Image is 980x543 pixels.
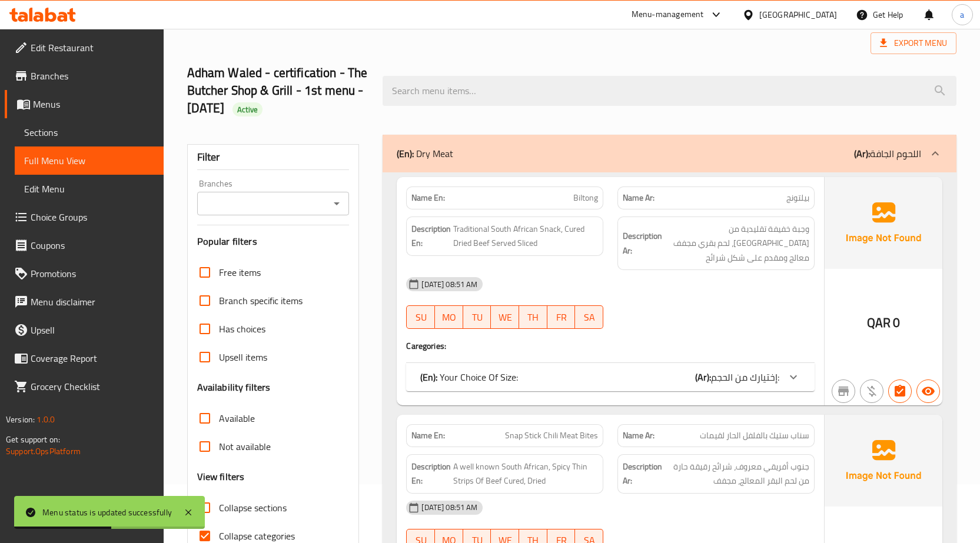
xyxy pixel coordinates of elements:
span: Coverage Report [31,351,154,365]
div: [GEOGRAPHIC_DATA] [759,8,837,21]
span: سناب ستيك بالفلفل الحار لقيمات [700,429,809,442]
h3: View filters [197,470,245,484]
span: Upsell [31,323,154,337]
span: إختيارك من الحجم: [711,368,779,386]
strong: Name En: [411,192,445,204]
span: Upsell items [219,350,267,364]
span: Grocery Checklist [31,379,154,394]
span: MO [440,309,459,326]
a: Menus [5,90,164,118]
span: Not available [219,439,271,454]
span: Edit Menu [24,182,154,196]
span: Biltong [573,192,598,204]
input: search [383,76,956,106]
span: [DATE] 08:51 AM [417,279,482,290]
button: Available [916,379,940,403]
span: QAR [867,311,891,334]
div: Filter [197,145,350,170]
img: Ae5nvW7+0k+MAAAAAElFTkSuQmCC [825,415,942,507]
span: WE [496,309,514,326]
span: Collapse sections [219,501,287,515]
button: Purchased item [860,379,883,403]
div: Menu status is updated successfully [42,506,172,519]
span: Active [232,104,263,115]
button: SA [575,305,603,329]
button: Open [328,195,345,212]
a: Branches [5,62,164,90]
p: Dry Meat [397,146,453,161]
span: Sections [24,125,154,139]
a: Choice Groups [5,203,164,231]
span: Export Menu [880,36,947,51]
p: اللحوم الجافة [854,146,921,161]
span: Free items [219,265,261,279]
span: Branch specific items [219,294,303,308]
p: Your Choice Of Size: [420,370,518,384]
strong: Name Ar: [623,429,655,442]
span: 0 [893,311,900,334]
div: (En): Dry Meat(Ar):اللحوم الجافة [383,135,956,172]
span: Coupons [31,238,154,252]
span: Export Menu [871,32,956,54]
span: Collapse categories [219,529,295,543]
b: (En): [420,368,437,386]
span: Traditional South African Snack, Cured Dried Beef Served Sliced [453,222,598,251]
b: (Ar): [854,145,870,162]
a: Coupons [5,231,164,259]
span: وجبة خفيفة تقليدية من جنوب أفريقيا، لحم بقري مجفف معالج ومقدم على شكل شرائح [665,222,809,265]
span: Edit Restaurant [31,41,154,55]
strong: Description Ar: [623,229,662,258]
img: Ae5nvW7+0k+MAAAAAElFTkSuQmCC [825,177,942,269]
a: Upsell [5,316,164,344]
span: بيلتونج [786,192,809,204]
a: Coverage Report [5,344,164,372]
span: Has choices [219,322,265,336]
strong: Name Ar: [623,192,655,204]
a: Promotions [5,259,164,288]
span: Get support on: [6,432,60,447]
strong: Name En: [411,429,445,442]
button: Not branch specific item [832,379,855,403]
span: TU [468,309,487,326]
h3: Popular filters [197,235,350,248]
span: Full Menu View [24,154,154,168]
button: Has choices [888,379,912,403]
b: (En): [397,145,414,162]
button: MO [435,305,463,329]
h4: Caregories: [406,340,815,352]
span: A well known South African, Spicy Thin Strips Of Beef Cured, Dried [453,459,598,488]
button: SU [406,305,435,329]
a: Full Menu View [15,146,164,175]
a: Menu disclaimer [5,288,164,316]
h3: Availability filters [197,381,271,394]
span: a [960,8,964,21]
span: Promotions [31,266,154,281]
span: Snap Stick Chili Meat Bites [505,429,598,442]
span: SU [411,309,430,326]
a: Support.OpsPlatform [6,444,81,459]
a: Sections [15,118,164,146]
strong: Description Ar: [623,459,662,488]
a: Edit Restaurant [5,34,164,62]
span: FR [552,309,571,326]
h2: Adham Waled - certification - The Butcher Shop & Grill - 1st menu - [DATE] [187,64,369,117]
div: Active [232,102,263,116]
b: (Ar): [695,368,711,386]
strong: Description En: [411,222,451,251]
span: TH [524,309,543,326]
span: Branches [31,69,154,83]
a: Edit Menu [15,175,164,203]
span: Choice Groups [31,210,154,224]
div: Menu-management [632,8,704,22]
span: Available [219,411,255,425]
strong: Description En: [411,459,451,488]
span: 1.0.0 [36,412,55,427]
span: Menus [33,97,154,111]
button: TU [463,305,491,329]
button: FR [547,305,576,329]
span: Version: [6,412,35,427]
button: WE [491,305,519,329]
span: جنوب أفريقي معروف، شرائح رقيقة حارة من لحم البقر المعالج، مجفف [665,459,809,488]
button: TH [519,305,547,329]
span: Menu disclaimer [31,295,154,309]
